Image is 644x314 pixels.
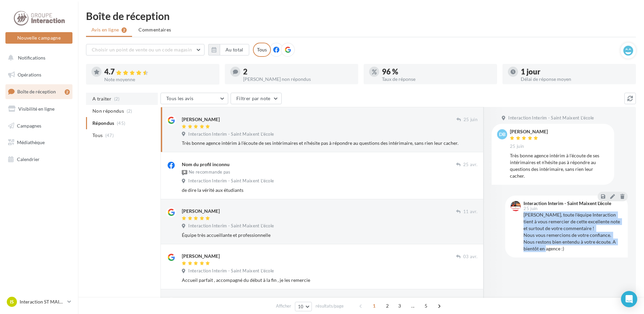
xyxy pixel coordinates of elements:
[105,133,114,138] span: (47)
[86,44,205,55] button: Choisir un point de vente ou un code magasin
[523,201,611,206] div: Interaction Interim - Saint Maixent L'école
[510,129,548,134] div: [PERSON_NAME]
[253,43,271,57] div: Tous
[4,84,74,99] a: Boîte de réception2
[188,131,274,137] span: Interaction Interim - Saint Maixent L'école
[621,291,637,307] div: Open Intercom Messenger
[4,51,71,65] button: Notifications
[182,170,187,175] img: not-recommended.png
[182,116,220,123] div: [PERSON_NAME]
[17,122,41,128] span: Campagnes
[10,298,14,305] span: IS
[243,77,353,82] div: [PERSON_NAME] non répondus
[499,131,506,138] span: DB
[18,72,41,77] span: Opérations
[65,89,70,95] div: 2
[208,44,249,55] button: Au total
[463,162,477,168] span: 25 avr.
[166,95,194,101] span: Tous les avis
[463,254,477,260] span: 03 avr.
[114,96,120,102] span: (2)
[523,211,622,252] div: [PERSON_NAME], toute l'équipe Interaction tient à vous remercier de cette excellente note et surt...
[4,152,74,166] a: Calendrier
[182,208,220,215] div: [PERSON_NAME]
[407,300,418,311] span: ...
[382,77,492,82] div: Taux de réponse
[182,140,477,147] div: Très bonne agence intérim à l'écoute de ses intérimaires et n'hésite pas à répondre au questions ...
[17,139,45,145] span: Médiathèque
[104,68,214,76] div: 4.7
[182,277,477,284] div: Accueil parfait , accompagné du début à la fin , je les remercie
[382,300,393,311] span: 2
[138,26,171,33] span: Commentaires
[17,156,40,162] span: Calendrier
[182,161,230,168] div: Nom du profil inconnu
[160,93,228,104] button: Tous les avis
[20,298,65,305] p: Interaction ST MAIXENT
[182,169,231,176] div: Ne recommande pas
[188,178,274,184] span: Interaction Interim - Saint Maixent L'école
[464,117,477,123] span: 25 juin
[295,302,312,311] button: 10
[18,55,45,61] span: Notifications
[92,132,103,139] span: Tous
[510,143,524,150] span: 25 juin
[394,300,405,311] span: 3
[4,68,74,82] a: Opérations
[523,206,537,211] span: 25 juin
[92,47,192,52] span: Choisir un point de vente ou un code magasin
[104,77,214,82] div: Note moyenne
[231,93,282,104] button: Filtrer par note
[5,295,72,308] a: IS Interaction ST MAIXENT
[18,106,55,112] span: Visibilité en ligne
[188,268,274,274] span: Interaction Interim - Saint Maixent L'école
[4,135,74,150] a: Médiathèque
[92,108,124,114] span: Non répondus
[182,232,477,239] div: Équipe très accueillante et professionnelle
[369,300,380,311] span: 1
[4,119,74,133] a: Campagnes
[182,187,477,194] div: de dire la vérité aux étudiants
[188,223,274,229] span: Interaction Interim - Saint Maixent L'école
[86,11,636,21] div: Boîte de réception
[220,44,249,55] button: Au total
[243,68,353,75] div: 2
[521,68,630,75] div: 1 jour
[463,209,477,215] span: 11 avr.
[4,102,74,116] a: Visibilité en ligne
[127,108,132,114] span: (2)
[5,32,72,44] button: Nouvelle campagne
[276,303,291,309] span: Afficher
[316,303,344,309] span: résultats/page
[17,89,56,94] span: Boîte de réception
[510,152,609,179] div: Très bonne agence intérim à l'écoute de ses intérimaires et n'hésite pas à répondre au questions ...
[521,77,630,82] div: Délai de réponse moyen
[182,253,220,260] div: [PERSON_NAME]
[508,115,594,121] span: Interaction Interim - Saint Maixent L'école
[298,304,304,309] span: 10
[421,300,431,311] span: 5
[92,95,111,102] span: A traiter
[382,68,492,75] div: 96 %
